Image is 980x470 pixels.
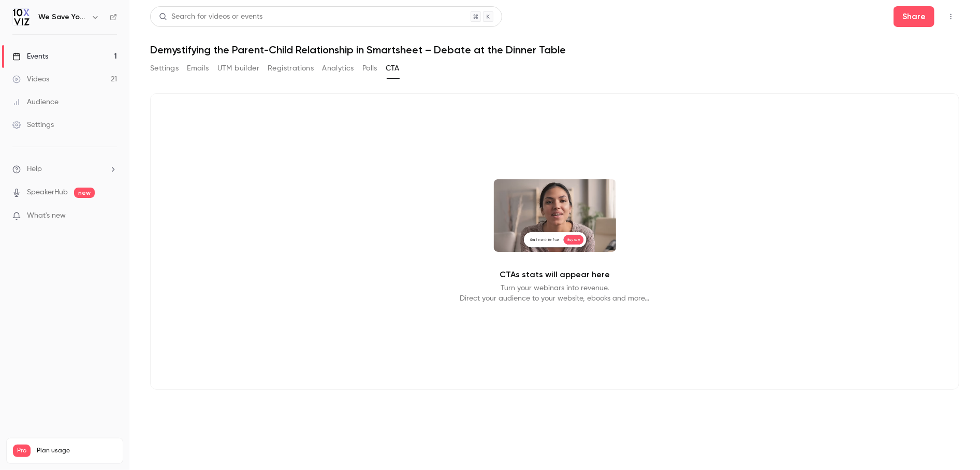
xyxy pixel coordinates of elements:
[217,60,259,77] button: UTM builder
[460,283,650,304] p: Turn your webinars into revenue. Direct your audience to your website, ebooks and more...
[13,9,30,25] img: We Save You Time!
[74,188,95,198] span: new
[12,120,54,130] div: Settings
[894,6,934,27] button: Share
[159,11,262,22] div: Search for videos or events
[187,60,209,77] button: Emails
[12,97,58,107] div: Audience
[27,164,42,175] span: Help
[150,44,959,56] h1: Demystifying the Parent-Child Relationship in Smartsheet – Debate at the Dinner Table
[13,445,31,457] span: Pro
[150,60,179,77] button: Settings
[12,74,49,84] div: Videos
[386,60,400,77] button: CTA
[38,12,87,22] h6: We Save You Time!
[27,187,68,198] a: SpeakerHub
[268,60,314,77] button: Registrations
[500,268,610,281] p: CTAs stats will appear here
[322,60,354,77] button: Analytics
[12,164,117,175] li: help-dropdown-opener
[37,447,116,455] span: Plan usage
[362,60,377,77] button: Polls
[27,210,66,221] span: What's new
[12,51,48,62] div: Events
